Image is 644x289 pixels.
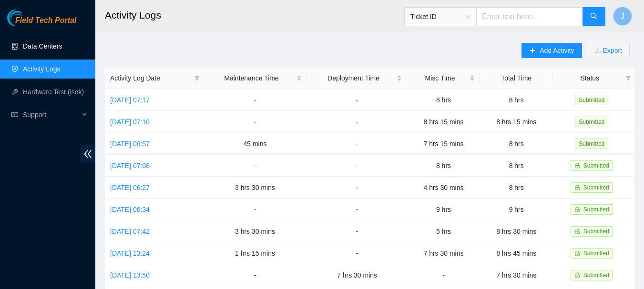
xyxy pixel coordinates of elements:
[575,117,608,127] span: Submitted
[407,177,480,199] td: 4 hrs 30 mins
[110,73,190,83] span: Activity Log Date
[307,177,407,199] td: -
[7,17,76,30] a: Akamai TechnologiesField Tech Portal
[540,45,574,56] span: Add Activity
[110,228,150,235] a: [DATE] 07:42
[307,89,407,111] td: -
[407,199,480,220] td: 9 hrs
[621,10,624,22] span: J
[23,65,61,73] a: Activity Logs
[23,42,62,50] a: Data Centers
[307,220,407,242] td: -
[203,264,307,286] td: -
[613,7,632,26] button: J
[529,47,536,55] span: plus
[110,249,150,257] a: [DATE] 13:24
[407,111,480,133] td: 8 hrs 15 mins
[407,220,480,242] td: 5 hrs
[110,162,150,169] a: [DATE] 07:08
[410,10,470,24] span: Ticket ID
[521,43,582,58] button: plusAdd Activity
[575,139,608,149] span: Submitted
[480,264,553,286] td: 7 hrs 30 mins
[476,7,583,26] input: Enter text here...
[574,229,580,234] span: lock
[81,145,95,163] span: double-left
[110,206,150,213] a: [DATE] 06:34
[583,184,609,191] span: Submitted
[407,242,480,264] td: 7 hrs 30 mins
[110,271,150,279] a: [DATE] 13:50
[583,250,609,257] span: Submitted
[583,228,609,235] span: Submitted
[307,242,407,264] td: -
[110,118,150,126] a: [DATE] 07:10
[480,242,553,264] td: 8 hrs 45 mins
[575,95,608,105] span: Submitted
[480,111,553,133] td: 8 hrs 15 mins
[583,272,609,279] span: Submitted
[23,105,79,124] span: Support
[574,272,580,278] span: lock
[203,220,307,242] td: 3 hrs 30 mins
[203,199,307,220] td: -
[480,199,553,220] td: 9 hrs
[307,264,407,286] td: 7 hrs 30 mins
[624,71,633,85] span: filter
[307,133,407,155] td: -
[203,111,307,133] td: -
[480,133,553,155] td: 8 hrs
[203,133,307,155] td: 45 mins
[307,199,407,220] td: -
[407,264,480,286] td: -
[574,250,580,256] span: lock
[307,155,407,177] td: -
[583,162,609,169] span: Submitted
[11,111,18,118] span: read
[480,89,553,111] td: 8 hrs
[480,177,553,199] td: 8 hrs
[407,155,480,177] td: 8 hrs
[7,10,48,26] img: Akamai Technologies
[15,16,76,25] span: Field Tech Portal
[480,220,553,242] td: 8 hrs 30 mins
[590,12,598,21] span: search
[203,89,307,111] td: -
[480,155,553,177] td: 8 hrs
[110,96,150,104] a: [DATE] 07:17
[203,242,307,264] td: 1 hrs 15 mins
[192,71,202,85] span: filter
[480,68,553,89] th: Total Time
[587,43,630,58] button: downloadExport
[558,73,622,83] span: Status
[194,75,200,81] span: filter
[23,88,84,96] a: Hardware Test (isok)
[110,184,150,191] a: [DATE] 06:27
[625,75,631,81] span: filter
[407,133,480,155] td: 7 hrs 15 mins
[583,206,609,213] span: Submitted
[583,7,605,26] button: search
[203,177,307,199] td: 3 hrs 30 mins
[203,155,307,177] td: -
[574,185,580,190] span: lock
[574,207,580,212] span: lock
[574,163,580,169] span: lock
[407,89,480,111] td: 8 hrs
[110,140,150,148] a: [DATE] 06:57
[307,111,407,133] td: -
